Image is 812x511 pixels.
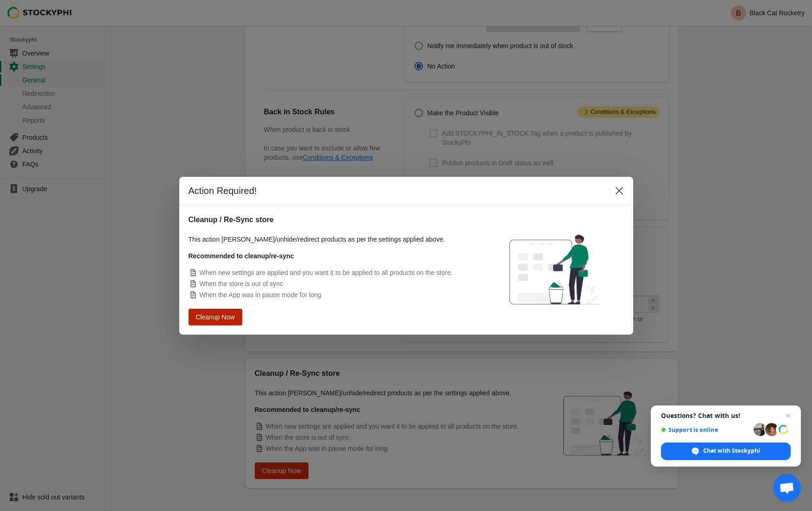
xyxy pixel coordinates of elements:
strong: Recommended to cleanup/re-sync [189,252,294,260]
span: Support is online [661,426,750,433]
h2: Action Required! [189,184,602,197]
p: This action [PERSON_NAME]/unhide/redirect products as per the settings applied above. [189,235,477,244]
button: Close [611,182,628,199]
a: Open chat [773,474,801,502]
span: Cleanup Now [198,313,233,320]
span: Chat with Stockyphi [703,447,760,455]
h2: Cleanup / Re-Sync store [189,214,477,225]
span: Chat with Stockyphi [661,442,791,460]
span: When the store is out of sync [200,280,283,287]
span: When new settings are applied and you want it to be applied to all products on the store. [200,269,453,276]
span: Questions? Chat with us! [661,412,791,419]
span: When the App was in pause mode for long [200,291,321,299]
button: Cleanup Now [191,309,239,324]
